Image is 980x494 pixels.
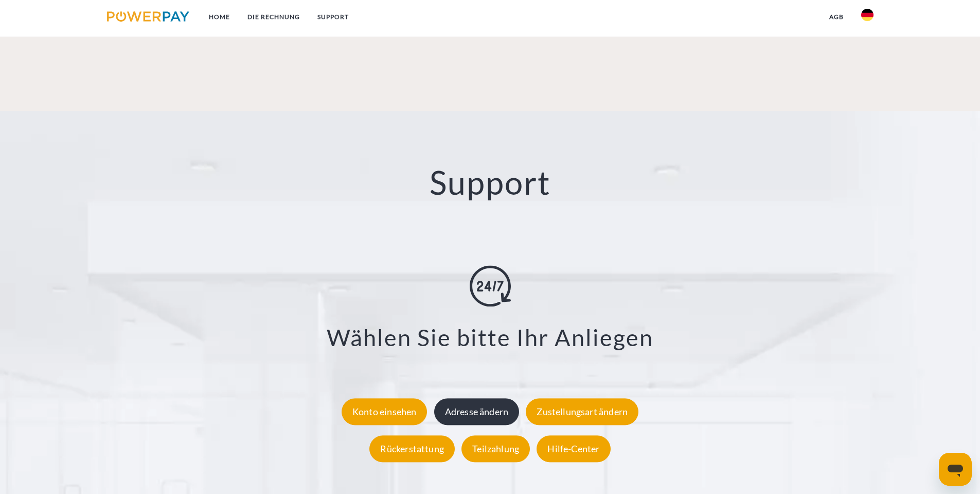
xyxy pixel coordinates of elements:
iframe: Schaltfläche zum Öffnen des Messaging-Fensters [939,453,972,486]
a: DIE RECHNUNG [239,8,309,26]
a: Konto einsehen [339,406,430,417]
a: Adresse ändern [432,406,522,417]
img: logo-powerpay.svg [107,11,190,22]
div: Konto einsehen [342,398,427,425]
h2: Support [49,162,931,203]
a: Rückerstattung [367,443,457,454]
div: Rückerstattung [369,435,455,462]
h3: Wählen Sie bitte Ihr Anliegen [62,323,918,352]
a: Zustellungsart ändern [523,406,641,417]
div: Zustellungsart ändern [526,398,638,425]
div: Teilzahlung [461,435,530,462]
div: Adresse ändern [434,398,520,425]
img: online-shopping.svg [470,266,511,307]
a: Home [200,8,239,26]
div: Hilfe-Center [537,435,610,462]
a: Teilzahlung [459,443,532,454]
a: SUPPORT [309,8,358,26]
a: agb [821,8,852,26]
img: de [861,9,874,21]
a: Hilfe-Center [534,443,613,454]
